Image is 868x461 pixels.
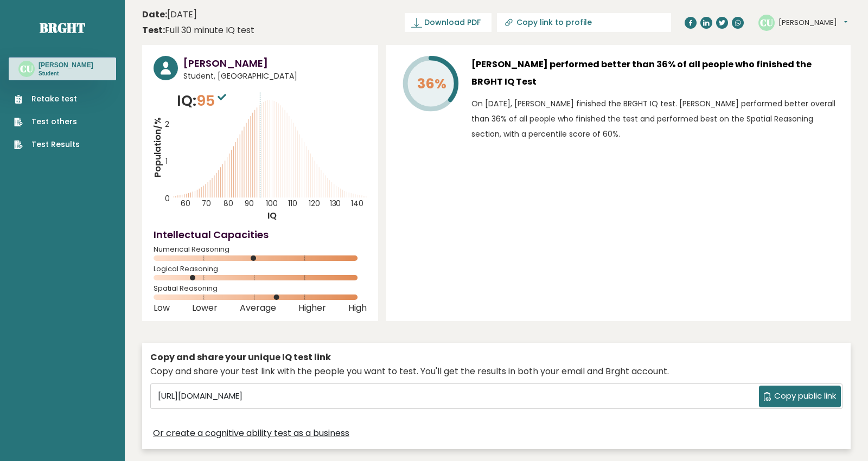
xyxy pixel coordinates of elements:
text: CU [760,16,773,28]
a: Brght [40,19,85,36]
tspan: 90 [245,199,254,209]
tspan: 80 [224,199,233,209]
h4: Intellectual Capacities [154,227,367,242]
div: Copy and share your test link with the people you want to test. You'll get the results in both yo... [150,365,843,378]
span: Numerical Reasoning [154,247,367,252]
span: High [348,306,367,310]
span: Average [240,306,276,310]
tspan: 60 [181,199,190,209]
tspan: 2 [165,119,169,130]
span: Logical Reasoning [154,267,367,271]
a: Download PDF [405,13,492,32]
p: On [DATE], [PERSON_NAME] finished the BRGHT IQ test. [PERSON_NAME] performed better overall than ... [471,96,839,142]
span: Spatial Reasoning [154,286,367,291]
tspan: IQ [267,209,277,222]
tspan: 140 [352,199,364,209]
div: Copy and share your unique IQ test link [150,351,843,364]
div: Full 30 minute IQ test [142,24,254,37]
a: Retake test [14,93,80,105]
a: Or create a cognitive ability test as a business [153,427,349,440]
tspan: 110 [288,199,297,209]
tspan: 120 [309,199,320,209]
button: Copy public link [759,386,841,407]
h3: [PERSON_NAME] performed better than 36% of all people who finished the BRGHT IQ Test [471,56,839,91]
tspan: 130 [330,199,341,209]
tspan: 100 [266,199,278,209]
a: Test others [14,116,80,127]
tspan: 36% [417,74,446,93]
span: Download PDF [424,17,481,28]
span: 95 [196,91,229,111]
span: Copy public link [774,390,836,402]
a: Test Results [14,139,80,150]
text: CU [20,62,33,75]
h3: [PERSON_NAME] [39,61,93,69]
time: [DATE] [142,8,197,21]
button: [PERSON_NAME] [778,17,847,28]
tspan: 70 [202,199,211,209]
span: Higher [298,306,326,310]
tspan: Population/% [151,117,164,177]
b: Date: [142,8,167,21]
span: Low [154,306,170,310]
p: Student [39,70,93,78]
h3: [PERSON_NAME] [183,56,367,71]
tspan: 1 [165,156,168,167]
tspan: 0 [165,194,170,204]
span: Student, [GEOGRAPHIC_DATA] [183,71,367,82]
p: IQ: [177,90,229,112]
b: Test: [142,24,165,36]
span: Lower [192,306,218,310]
